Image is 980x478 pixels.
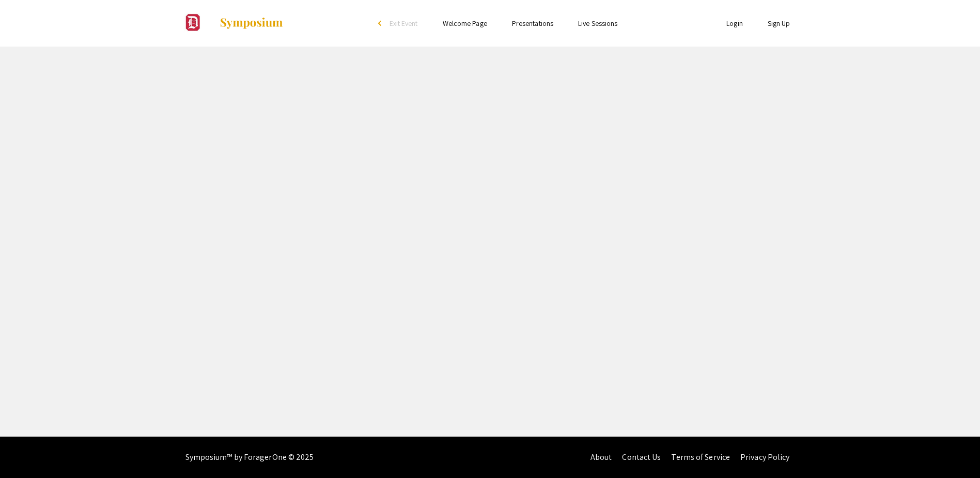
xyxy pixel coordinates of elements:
[740,452,789,462] a: Privacy Policy
[726,19,743,28] a: Login
[378,20,384,26] div: arrow_back_ios
[219,17,284,29] img: Symposium by ForagerOne
[185,437,314,478] div: Symposium™ by ForagerOne © 2025
[178,10,209,36] img: Undergraduate Research & Scholarship Symposium
[178,10,284,36] a: Undergraduate Research & Scholarship Symposium
[390,19,418,28] span: Exit Event
[590,452,612,462] a: About
[671,452,730,462] a: Terms of Service
[512,19,553,28] a: Presentations
[622,452,661,462] a: Contact Us
[443,19,487,28] a: Welcome Page
[578,19,617,28] a: Live Sessions
[768,19,790,28] a: Sign Up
